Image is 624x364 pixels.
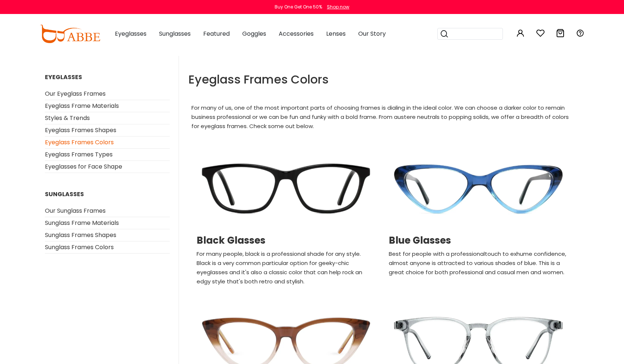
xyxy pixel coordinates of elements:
[279,29,314,38] span: Accessories
[45,126,116,134] a: Eyeglass Frames Shapes
[45,89,106,98] a: Our Eyeglass Frames
[45,150,113,159] a: Eyeglass Frames Types
[188,103,576,131] p: For many of us, one of the most important parts of choosing frames is dialing in the ideal color....
[45,74,170,81] h6: EYEGLASSES
[45,102,119,110] a: Eyeglass Frame Materials
[45,138,114,146] a: Eyeglass Frames Colors
[386,142,571,235] img: Blue Glasses
[389,235,568,246] a: Blue Glasses
[45,114,90,122] a: Styles & Trends
[188,74,576,85] h1: Eyeglass Frames Colors
[45,162,122,171] a: Eyeglasses for Face Shape
[40,25,100,43] img: abbeglasses.com
[197,249,376,286] p: For many people, black is a professional shade for any style. Black is a very common particular o...
[242,29,266,38] span: Goggles
[197,235,376,246] a: Black Glasses
[45,231,116,239] a: Sunglass Frames Shapes
[159,29,191,38] span: Sunglasses
[115,29,147,38] span: Eyeglasses
[194,142,378,235] img: Black Glasses
[389,249,568,277] p: Best for people with a professionaltouch to exhume confidence, almost anyone is attracted to vari...
[358,29,386,38] span: Our Story
[323,4,349,10] a: Shop now
[326,29,346,38] span: Lenses
[203,29,230,38] span: Featured
[327,4,349,10] div: Shop now
[275,4,322,10] div: Buy One Get One 50%
[45,219,119,227] a: Sunglass Frame Materials
[45,243,114,251] a: Sunglass Frames Colors
[45,206,106,215] a: Our Sunglass Frames
[45,191,170,198] h6: SUNGLASSES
